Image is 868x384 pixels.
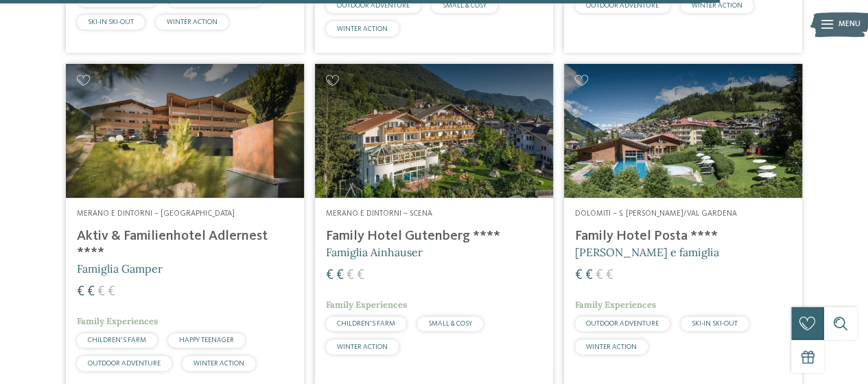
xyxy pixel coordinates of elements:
[77,228,293,261] h4: Aktiv & Familienhotel Adlernest ****
[87,285,95,299] span: €
[692,320,738,327] span: SKI-IN SKI-OUT
[336,269,344,282] span: €
[77,262,163,275] span: Famiglia Gamper
[66,64,304,198] img: Aktiv & Familienhotel Adlernest ****
[575,299,656,310] span: Family Experiences
[326,245,423,259] span: Famiglia Ainhauser
[88,360,161,367] span: OUTDOOR ADVENTURE
[326,210,432,218] span: Merano e dintorni – Scena
[586,2,659,9] span: OUTDOOR ADVENTURE
[97,285,105,299] span: €
[326,299,407,310] span: Family Experiences
[586,320,659,327] span: OUTDOOR ADVENTURE
[77,315,158,327] span: Family Experiences
[77,210,235,218] span: Merano e dintorni – [GEOGRAPHIC_DATA]
[337,320,395,327] span: CHILDREN’S FARM
[606,269,613,282] span: €
[88,337,146,343] span: CHILDREN’S FARM
[586,343,637,350] span: WINTER ACTION
[575,228,791,245] h4: Family Hotel Posta ****
[108,285,115,299] span: €
[167,19,218,25] span: WINTER ACTION
[337,2,410,9] span: OUTDOOR ADVENTURE
[357,269,364,282] span: €
[585,269,593,282] span: €
[575,269,583,282] span: €
[596,269,603,282] span: €
[77,285,84,299] span: €
[347,269,354,282] span: €
[337,25,388,32] span: WINTER ACTION
[564,64,802,198] img: Cercate un hotel per famiglie? Qui troverete solo i migliori!
[575,210,737,218] span: Dolomiti – S. [PERSON_NAME]/Val Gardena
[692,2,742,9] span: WINTER ACTION
[179,337,234,343] span: HAPPY TEENAGER
[337,343,388,350] span: WINTER ACTION
[428,320,472,327] span: SMALL & COSY
[326,269,333,282] span: €
[326,228,542,245] h4: Family Hotel Gutenberg ****
[575,245,719,259] span: [PERSON_NAME] e famiglia
[443,2,486,9] span: SMALL & COSY
[88,19,134,25] span: SKI-IN SKI-OUT
[315,64,553,198] img: Family Hotel Gutenberg ****
[193,360,244,367] span: WINTER ACTION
